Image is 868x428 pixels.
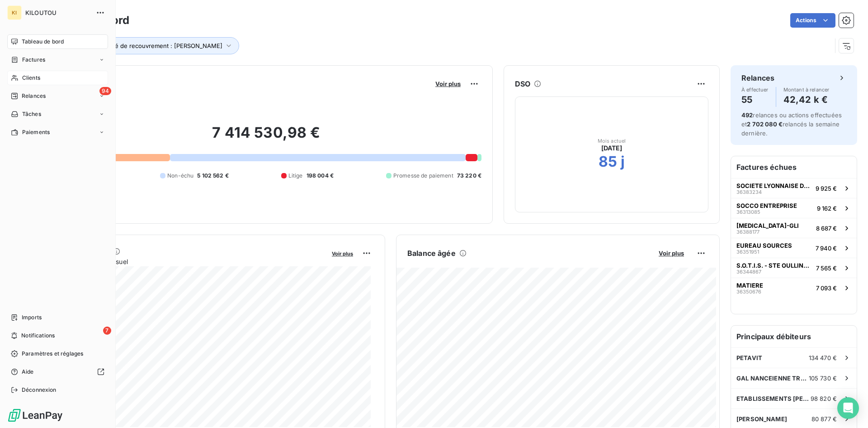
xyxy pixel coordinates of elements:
[433,80,463,88] button: Voir plus
[22,386,57,394] span: Déconnexion
[288,172,303,180] span: Litige
[601,144,623,153] span: [DATE]
[741,92,769,107] h4: 55
[811,415,837,423] span: 80 877 €
[736,202,797,209] span: SOCCO ENTREPRISE
[736,282,763,289] span: MATIERE
[731,156,857,178] h6: Factures échues
[736,354,762,361] span: PETAVIT
[599,153,617,171] h2: 85
[736,242,792,249] span: EUREAU SOURCES
[741,111,842,137] span: relances ou actions effectuées et relancés la semaine dernière.
[25,9,90,16] span: KILOUTOU
[457,172,481,180] span: 73 220 €
[22,368,34,376] span: Aide
[22,110,41,118] span: Tâches
[817,205,837,212] span: 9 162 €
[736,375,809,382] span: GAL NANCEIENNE TRAVAUX INDUSTRIE MAINTEN
[741,87,769,92] span: À effectuer
[329,249,356,257] button: Voir plus
[736,189,762,195] span: 36383234
[731,238,857,258] button: EUREAU SOURCES363519517 940 €
[731,178,857,198] button: SOCIETE LYONNAISE DE TRAVAUX PUBLICS363832349 925 €
[22,92,46,100] span: Relances
[7,5,22,20] div: KI
[811,395,837,402] span: 98 820 €
[809,354,837,361] span: 134 470 €
[51,124,481,151] h2: 7 414 530,98 €
[98,42,222,49] span: Chargé de recouvrement : [PERSON_NAME]
[736,249,759,255] span: 36351951
[736,289,761,294] span: 36350676
[816,284,837,292] span: 7 093 €
[598,138,626,144] span: Mois actuel
[783,87,830,92] span: Montant à relancer
[816,185,837,192] span: 9 925 €
[731,198,857,218] button: SOCCO ENTREPRISE363130859 162 €
[816,225,837,232] span: 8 687 €
[731,326,857,347] h6: Principaux débiteurs
[736,395,811,402] span: ETABLISSEMENTS [PERSON_NAME]
[659,250,684,257] span: Voir plus
[731,218,857,238] button: [MEDICAL_DATA]-GLI363881778 687 €
[515,78,530,89] h6: DSO
[731,258,857,278] button: S.O.T.I.S. - STE OULLINOISE DE TOLERIE INDUSTRIELL363448677 565 €
[816,264,837,272] span: 7 565 €
[332,250,353,257] span: Voir plus
[22,38,64,46] span: Tableau de bord
[7,408,63,423] img: Logo LeanPay
[736,269,761,274] span: 36344867
[741,72,774,83] h6: Relances
[22,313,42,322] span: Imports
[21,332,55,340] span: Notifications
[7,365,108,379] a: Aide
[435,80,461,87] span: Voir plus
[783,92,830,107] h4: 42,42 k €
[736,229,759,235] span: 36388177
[621,153,625,171] h2: j
[197,172,229,180] span: 5 102 562 €
[837,397,859,419] div: Open Intercom Messenger
[22,74,40,82] span: Clients
[51,257,325,266] span: Chiffre d'affaires mensuel
[816,245,837,252] span: 7 940 €
[747,120,783,128] span: 2 702 080 €
[736,209,760,215] span: 36313085
[736,182,812,189] span: SOCIETE LYONNAISE DE TRAVAUX PUBLICS
[407,248,456,259] h6: Balance âgée
[22,128,50,136] span: Paiements
[167,172,193,180] span: Non-échu
[656,249,687,257] button: Voir plus
[741,111,753,119] span: 492
[731,278,857,298] button: MATIERE363506767 093 €
[103,327,111,335] span: 7
[22,56,45,64] span: Factures
[393,172,453,180] span: Promesse de paiement
[809,375,837,382] span: 105 730 €
[736,222,799,229] span: [MEDICAL_DATA]-GLI
[736,415,787,423] span: [PERSON_NAME]
[736,262,812,269] span: S.O.T.I.S. - STE OULLINOISE DE TOLERIE INDUSTRIELL
[307,172,334,180] span: 198 004 €
[790,13,835,28] button: Actions
[99,87,111,95] span: 94
[22,350,83,358] span: Paramètres et réglages
[85,37,239,54] button: Chargé de recouvrement : [PERSON_NAME]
